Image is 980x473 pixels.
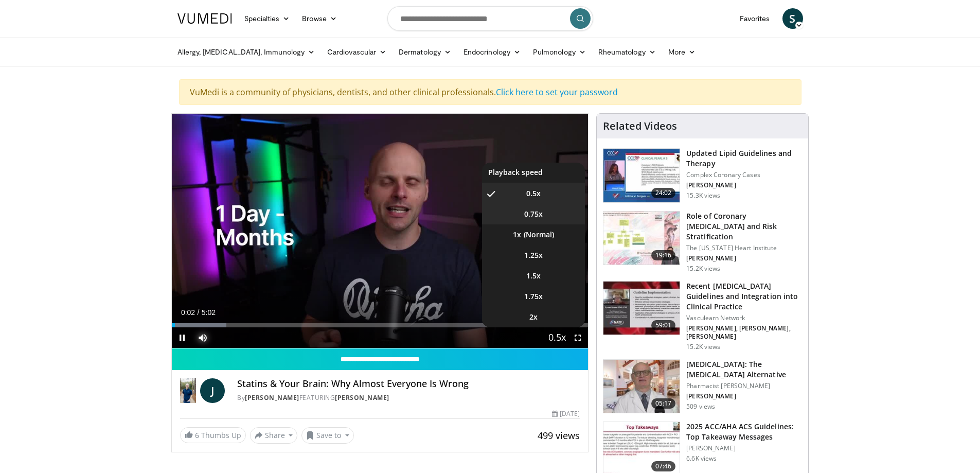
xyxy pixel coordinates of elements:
a: 19:16 Role of Coronary [MEDICAL_DATA] and Risk Stratification The [US_STATE] Heart Institute [PER... [603,211,802,273]
p: Pharmacist [PERSON_NAME] [686,382,802,390]
span: 1x [513,230,521,240]
button: Share [250,427,298,444]
button: Mute [192,327,213,348]
a: J [200,378,225,403]
a: [PERSON_NAME] [335,393,389,402]
p: 509 views [686,402,715,411]
div: By FEATURING [237,393,580,402]
a: Click here to set your password [496,86,618,98]
span: 24:02 [651,188,676,198]
span: 499 views [538,429,580,442]
div: Progress Bar [172,323,589,327]
a: 24:02 Updated Lipid Guidelines and Therapy Complex Coronary Cases [PERSON_NAME] 15.3K views [603,148,802,203]
span: 2x [529,312,538,322]
input: Search topics, interventions [387,6,593,31]
span: 59:01 [651,320,676,330]
span: 0.5x [526,188,541,199]
p: [PERSON_NAME] [686,181,802,189]
img: 87825f19-cf4c-4b91-bba1-ce218758c6bb.150x105_q85_crop-smart_upscale.jpg [603,282,680,335]
img: VuMedi Logo [177,13,232,24]
p: [PERSON_NAME] [686,392,802,400]
p: Complex Coronary Cases [686,171,802,179]
a: Favorites [734,8,776,29]
span: 07:46 [651,461,676,471]
h4: Statins & Your Brain: Why Almost Everyone Is Wrong [237,378,580,390]
button: Pause [172,327,192,348]
h3: Recent [MEDICAL_DATA] Guidelines and Integration into Clinical Practice [686,281,802,312]
span: 5:02 [202,308,216,317]
span: 0.75x [524,209,543,219]
p: Vasculearn Network [686,314,802,322]
p: The [US_STATE] Heart Institute [686,244,802,252]
a: [PERSON_NAME] [245,393,299,402]
button: Playback Rate [547,327,567,348]
span: 0:02 [181,308,195,317]
div: [DATE] [552,409,580,418]
a: 59:01 Recent [MEDICAL_DATA] Guidelines and Integration into Clinical Practice Vasculearn Network ... [603,281,802,351]
a: Specialties [238,8,296,29]
p: 6.6K views [686,454,717,463]
p: [PERSON_NAME] [686,444,802,452]
a: Cardiovascular [321,42,393,62]
span: 05:17 [651,398,676,409]
span: 6 [195,430,199,440]
p: 15.2K views [686,265,720,273]
p: [PERSON_NAME] [686,254,802,262]
img: 1efa8c99-7b8a-4ab5-a569-1c219ae7bd2c.150x105_q85_crop-smart_upscale.jpg [603,212,680,265]
button: Save to [301,427,354,444]
h3: Updated Lipid Guidelines and Therapy [686,148,802,169]
video-js: Video Player [172,114,589,348]
h4: Related Videos [603,120,677,132]
a: More [662,42,702,62]
h3: Role of Coronary [MEDICAL_DATA] and Risk Stratification [686,211,802,242]
h3: [MEDICAL_DATA]: The [MEDICAL_DATA] Alternative [686,359,802,380]
button: Fullscreen [567,327,588,348]
span: 1.75x [524,291,543,302]
img: ce9609b9-a9bf-4b08-84dd-8eeb8ab29fc6.150x105_q85_crop-smart_upscale.jpg [603,360,680,413]
img: Dr. Jordan Rennicke [180,378,197,403]
img: 77f671eb-9394-4acc-bc78-a9f077f94e00.150x105_q85_crop-smart_upscale.jpg [603,149,680,202]
a: Browse [296,8,343,29]
span: / [198,308,200,317]
span: 1.5x [526,271,541,281]
a: Pulmonology [527,42,592,62]
a: 6 Thumbs Up [180,427,246,443]
span: 1.25x [524,250,543,260]
a: Rheumatology [592,42,662,62]
a: Endocrinology [457,42,527,62]
div: VuMedi is a community of physicians, dentists, and other clinical professionals. [179,79,801,105]
p: 15.2K views [686,343,720,351]
h3: 2025 ACC/AHA ACS Guidelines: Top Takeaway Messages [686,422,802,442]
p: 15.3K views [686,191,720,200]
a: Dermatology [393,42,457,62]
p: [PERSON_NAME], [PERSON_NAME], [PERSON_NAME] [686,324,802,341]
a: 05:17 [MEDICAL_DATA]: The [MEDICAL_DATA] Alternative Pharmacist [PERSON_NAME] [PERSON_NAME] 509 v... [603,359,802,414]
a: S [782,8,803,29]
a: Allergy, [MEDICAL_DATA], Immunology [171,42,322,62]
span: 19:16 [651,250,676,260]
